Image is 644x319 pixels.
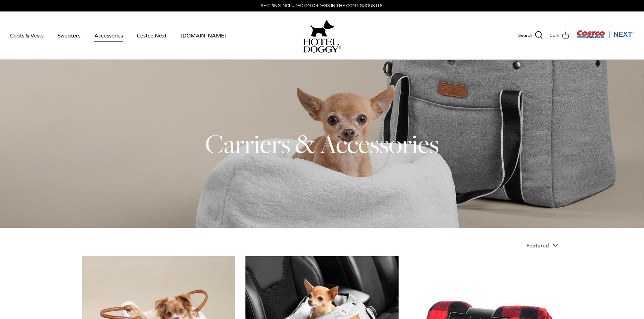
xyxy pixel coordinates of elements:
[550,31,570,40] a: Cart
[518,31,543,40] a: Search
[576,34,634,39] a: Visit Costco Next
[303,38,341,53] img: hoteldoggycom
[303,18,341,53] a: hoteldoggy.com hoteldoggycom
[526,242,549,248] span: Featured
[550,32,559,39] span: Cart
[526,238,562,253] button: Featured
[88,24,129,47] a: Accessories
[174,24,233,47] a: [DOMAIN_NAME]
[82,127,562,160] h1: Carriers & Accessories
[576,30,634,38] img: Costco Next
[4,24,50,47] a: Coats & Vests
[131,24,173,47] a: Costco Next
[518,32,532,39] span: Search
[51,24,87,47] a: Sweaters
[310,18,334,38] img: hoteldoggy.com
